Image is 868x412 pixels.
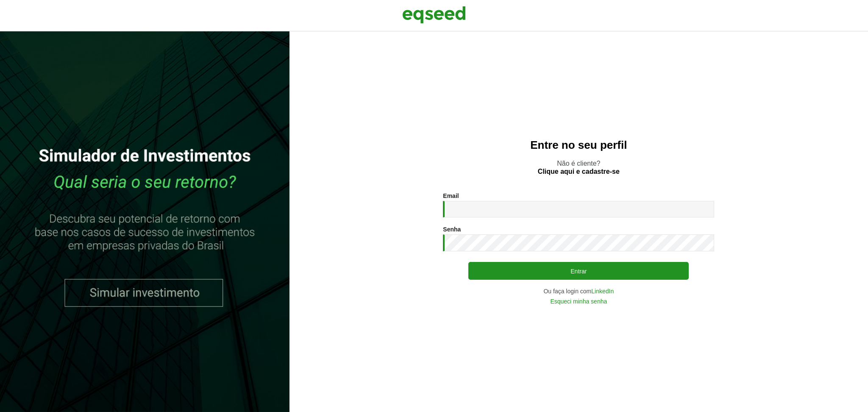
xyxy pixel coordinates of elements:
label: Email [443,193,459,199]
div: Ou faça login com [443,288,714,294]
a: Esqueci minha senha [550,298,607,304]
p: Não é cliente? [306,159,851,175]
label: Senha [443,226,461,232]
h2: Entre no seu perfil [306,139,851,151]
a: Clique aqui e cadastre-se [538,168,620,175]
img: EqSeed Logo [402,4,466,25]
a: LinkedIn [591,288,614,294]
button: Entrar [468,262,689,280]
